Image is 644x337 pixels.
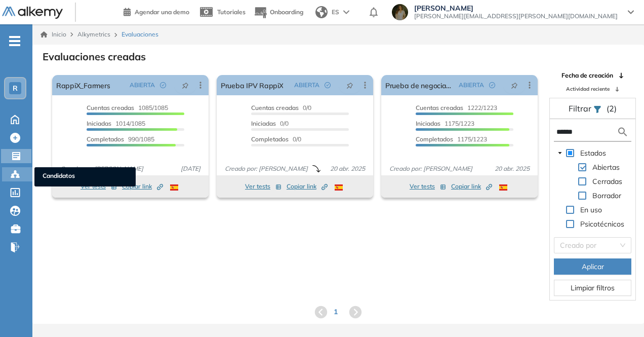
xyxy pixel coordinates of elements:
[592,191,621,200] span: Borrador
[13,84,18,92] span: R
[56,164,147,173] span: Creado por: [PERSON_NAME]
[580,148,606,158] span: Estados
[491,164,534,173] span: 20 abr. 2025
[221,164,312,173] span: Creado por: [PERSON_NAME]
[130,81,155,90] span: ABIERTA
[607,102,617,115] span: (2)
[87,104,134,111] span: Cuentas creadas
[287,180,328,193] button: Copiar link
[503,77,526,93] button: pushpin
[124,5,189,17] a: Agendar una demo
[41,30,66,39] a: Inicio
[416,135,487,143] span: 1175/1223
[416,135,453,143] span: Completados
[451,180,492,193] button: Copiar link
[592,163,620,172] span: Abiertas
[270,8,303,16] span: Onboarding
[77,30,110,38] span: Alkymetrics
[590,190,623,202] span: Borrador
[580,219,624,229] span: Psicotécnicos
[335,184,343,191] img: ESP
[580,205,602,214] span: En uso
[499,184,507,191] img: ESP
[617,126,629,138] img: search icon
[414,4,618,12] span: [PERSON_NAME]
[343,10,349,14] img: arrow
[582,261,604,272] span: Aplicar
[251,120,289,127] span: 0/0
[459,81,484,90] span: ABIERTA
[251,104,311,111] span: 0/0
[385,164,476,173] span: Creado por: [PERSON_NAME]
[414,12,618,20] span: [PERSON_NAME][EMAIL_ADDRESS][PERSON_NAME][DOMAIN_NAME]
[554,280,631,296] button: Limpiar filtros
[590,175,624,188] span: Cerradas
[87,120,145,127] span: 1014/1085
[87,135,154,143] span: 990/1085
[489,82,495,88] span: check-circle
[251,135,301,143] span: 0/0
[87,135,124,143] span: Completados
[177,164,205,173] span: [DATE]
[43,171,128,182] span: Candidatos
[511,81,518,89] span: pushpin
[578,218,626,230] span: Psicotécnicos
[410,180,446,193] button: Ver tests
[122,30,158,39] span: Evaluaciones
[590,161,622,173] span: Abiertas
[315,6,328,18] img: world
[451,182,492,191] span: Copiar link
[122,182,163,191] span: Copiar link
[339,77,361,93] button: pushpin
[334,307,338,317] span: 1
[87,104,168,111] span: 1085/1085
[221,75,283,95] a: Prueba IPV RappiX
[122,180,163,193] button: Copiar link
[578,147,608,159] span: Estados
[182,81,189,89] span: pushpin
[2,7,63,19] img: Logo
[566,85,610,93] span: Actividad reciente
[251,104,299,111] span: Cuentas creadas
[43,51,146,63] h3: Evaluaciones creadas
[416,104,463,111] span: Cuentas creadas
[592,177,622,186] span: Cerradas
[251,120,276,127] span: Iniciadas
[385,75,455,95] a: Prueba de negociación RappiX
[135,8,189,16] span: Agendar una demo
[416,120,474,127] span: 1175/1223
[160,82,166,88] span: check-circle
[174,77,196,93] button: pushpin
[569,103,593,114] span: Filtrar
[326,164,369,173] span: 20 abr. 2025
[571,282,615,293] span: Limpiar filtros
[56,75,110,95] a: RappiX_Farmers
[287,182,328,191] span: Copiar link
[325,82,331,88] span: check-circle
[251,135,289,143] span: Completados
[416,120,440,127] span: Iniciadas
[9,40,20,42] i: -
[578,204,604,216] span: En uso
[294,81,319,90] span: ABIERTA
[561,71,613,80] span: Fecha de creación
[245,180,281,193] button: Ver tests
[87,120,111,127] span: Iniciadas
[332,8,339,17] span: ES
[254,2,303,23] button: Onboarding
[80,180,117,193] button: Ver tests
[346,81,353,89] span: pushpin
[557,151,562,156] span: caret-down
[416,104,497,111] span: 1222/1223
[217,8,246,16] span: Tutoriales
[554,258,631,275] button: Aplicar
[170,184,178,191] img: ESP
